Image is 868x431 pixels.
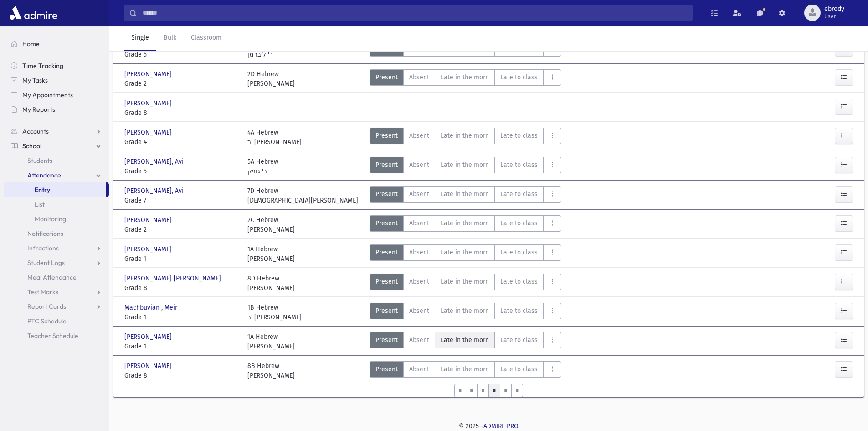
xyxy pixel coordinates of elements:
[4,212,109,226] a: Monitoring
[27,229,63,238] span: Notifications
[4,197,109,212] a: List
[27,317,67,325] span: PTC Schedule
[124,244,174,254] span: [PERSON_NAME]
[375,364,398,374] span: Present
[441,160,489,170] span: Late in the morn
[124,215,174,225] span: [PERSON_NAME]
[824,5,844,13] span: ebrody
[124,274,223,283] span: [PERSON_NAME] [PERSON_NAME]
[441,335,489,345] span: Late in the morn
[409,160,429,170] span: Absent
[500,131,538,140] span: Late to class
[124,137,238,147] span: Grade 4
[124,157,185,166] span: [PERSON_NAME], Avi
[409,364,429,374] span: Absent
[7,4,60,22] img: AdmirePro
[441,277,489,286] span: Late in the morn
[375,218,398,228] span: Present
[4,153,109,168] a: Students
[409,131,429,140] span: Absent
[824,13,844,20] span: User
[124,332,174,342] span: [PERSON_NAME]
[124,342,238,351] span: Grade 1
[184,26,229,51] a: Classroom
[500,306,538,316] span: Late to class
[4,270,109,285] a: Meal Attendance
[4,328,109,343] a: Teacher Schedule
[27,273,77,281] span: Meal Attendance
[137,5,692,21] input: Search
[441,189,489,199] span: Late in the morn
[22,62,63,70] span: Time Tracking
[441,248,489,257] span: Late in the morn
[156,26,184,51] a: Bulk
[124,371,238,380] span: Grade 8
[247,244,295,264] div: 1A Hebrew [PERSON_NAME]
[375,248,398,257] span: Present
[4,299,109,314] a: Report Cards
[124,254,238,264] span: Grade 1
[27,171,61,179] span: Attendance
[22,142,41,150] span: School
[124,361,174,371] span: [PERSON_NAME]
[441,73,489,82] span: Late in the morn
[4,88,109,102] a: My Appointments
[500,218,538,228] span: Late to class
[370,361,561,380] div: AttTypes
[124,128,174,137] span: [PERSON_NAME]
[124,225,238,234] span: Grade 2
[124,50,238,59] span: Grade 5
[375,73,398,82] span: Present
[247,274,295,293] div: 8D Hebrew [PERSON_NAME]
[247,361,295,380] div: 8B Hebrew [PERSON_NAME]
[4,58,109,73] a: Time Tracking
[124,26,156,51] a: Single
[124,79,238,88] span: Grade 2
[370,215,561,234] div: AttTypes
[35,186,50,194] span: Entry
[4,124,109,139] a: Accounts
[409,218,429,228] span: Absent
[22,105,55,114] span: My Reports
[124,312,238,322] span: Grade 1
[247,157,278,176] div: 5A Hebrew ר' גוזיק
[247,69,295,88] div: 2D Hebrew [PERSON_NAME]
[409,277,429,286] span: Absent
[375,306,398,316] span: Present
[500,364,538,374] span: Late to class
[375,335,398,345] span: Present
[27,288,58,296] span: Test Marks
[375,189,398,199] span: Present
[375,131,398,140] span: Present
[375,277,398,286] span: Present
[441,131,489,140] span: Late in the morn
[370,157,561,176] div: AttTypes
[500,335,538,345] span: Late to class
[409,189,429,199] span: Absent
[22,40,40,48] span: Home
[124,186,185,196] span: [PERSON_NAME], Avi
[4,314,109,328] a: PTC Schedule
[247,215,295,234] div: 2C Hebrew [PERSON_NAME]
[500,160,538,170] span: Late to class
[124,196,238,205] span: Grade 7
[500,277,538,286] span: Late to class
[4,102,109,117] a: My Reports
[441,306,489,316] span: Late in the morn
[4,182,106,197] a: Entry
[441,218,489,228] span: Late in the morn
[409,306,429,316] span: Absent
[22,76,48,84] span: My Tasks
[370,303,561,322] div: AttTypes
[4,36,109,51] a: Home
[4,226,109,241] a: Notifications
[247,332,295,351] div: 1A Hebrew [PERSON_NAME]
[370,186,561,205] div: AttTypes
[500,73,538,82] span: Late to class
[409,335,429,345] span: Absent
[4,241,109,255] a: Infractions
[22,91,73,99] span: My Appointments
[441,364,489,374] span: Late in the morn
[4,168,109,182] a: Attendance
[370,274,561,293] div: AttTypes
